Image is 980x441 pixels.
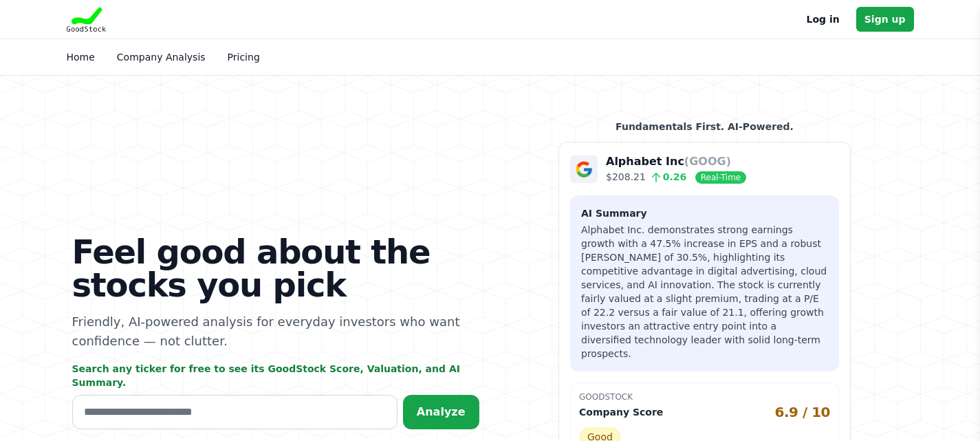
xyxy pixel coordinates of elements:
[579,405,663,419] p: Company Score
[581,206,828,220] h3: AI Summary
[579,391,830,402] p: GoodStock
[581,223,828,361] p: Alphabet Inc. demonstrates strong earnings growth with a 47.5% increase in EPS and a robust [PERS...
[67,52,95,63] a: Home
[67,7,107,32] img: Goodstock Logo
[775,402,831,422] span: 6.9 / 10
[695,171,746,184] span: Real-Time
[417,405,466,418] span: Analyze
[72,235,479,301] h1: Feel good about the stocks you pick
[570,155,598,183] img: Company Logo
[72,362,479,389] p: Search any ticker for free to see its GoodStock Score, Valuation, and AI Summary.
[606,153,746,170] p: Alphabet Inc
[403,395,479,429] button: Analyze
[558,120,851,133] p: Fundamentals First. AI-Powered.
[646,171,686,182] span: 0.26
[807,11,840,28] a: Log in
[228,52,260,63] a: Pricing
[606,170,746,184] p: $208.21
[72,312,479,351] p: Friendly, AI-powered analysis for everyday investors who want confidence — not clutter.
[684,155,731,168] span: (GOOG)
[117,52,206,63] a: Company Analysis
[856,7,914,32] a: Sign up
